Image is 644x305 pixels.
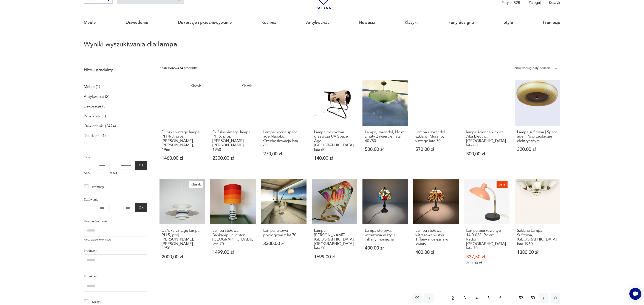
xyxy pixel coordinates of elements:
a: Kuchnia [262,13,276,32]
a: Antykwariat [306,13,329,32]
button: 2 [448,293,457,303]
button: 3 [460,293,469,303]
p: 500,00 zł [365,147,406,152]
a: Lampa, T. J. Kalmar, Austria, lata 50.Lampa, [PERSON_NAME][GEOGRAPHIC_DATA], [GEOGRAPHIC_DATA], l... [312,179,357,275]
a: Lampa stołowa, witrażowa w stylu Tiffany mosiężna w kwiatyLampa stołowa, witrażowa w stylu Tiffan... [413,179,459,275]
p: 300,00 zł [466,152,507,156]
a: Lampa / żyrandol szklany, Murano, vintage lata 70.Lampa / żyrandol szklany, Murano, vintage lata ... [413,80,459,171]
p: 1380,00 zł [517,250,558,255]
a: Oświetlenie (2424) [84,123,116,130]
a: Lampa łukowa podłogowa z lat 70.Lampa łukowa podłogowa z lat 70.3300,00 zł [261,179,307,275]
a: KlasykDuńska vintage lampa PH 4/3, proj. Poul Henningsen, Louis Poulsen, 1966Duńska vintage lampa... [159,80,205,171]
div: Znaleziono 2434 produkty [159,65,197,71]
a: Oświetlenie [125,13,148,32]
h3: Lampa / żyrandol szklany, Murano, vintage lata 70. [415,130,456,143]
span: lampa [158,40,177,49]
p: Promocja [92,184,105,190]
a: Ikony designu [447,13,474,32]
p: Cena [84,154,147,160]
p: 1699,00 zł [314,255,355,259]
a: Dekoracje i przechowywanie [178,13,232,32]
h3: Lampa stołowa, witrażowa w stylu Tiffany mosiężna [365,228,406,242]
a: SaleLampa biurkowa typ 14.B.038, Polam Radom, Polska, lata 70.Lampa biurkowa typ 14.B.038, Polam ... [464,179,509,275]
h3: Szklana Lampa Sufitowa, [GEOGRAPHIC_DATA], lata 1960 [517,228,558,246]
a: KlasykDuńska vintage lampa PH 5, proj. Poul Henningsen, Louis Poulsen, 1958Duńska vintage lampa P... [159,179,205,275]
h3: Duńska vintage lampa PH 5, proj. [PERSON_NAME], [PERSON_NAME], 1958 [162,228,203,250]
label: MIN [84,170,107,178]
p: Datowanie [84,197,147,202]
a: Szklana Lampa Sufitowa, Czechy, lata 1960Szklana Lampa Sufitowa, [GEOGRAPHIC_DATA], lata 19601380... [515,179,560,275]
h3: Duńska vintage lampa PH 4/3, proj. [PERSON_NAME], [PERSON_NAME], 1966 [162,130,203,152]
p: Koszyk [549,0,560,5]
a: Meble [84,13,96,32]
a: Lampa medyczna grzewcza UV Space Age, Niemcy, lata 60.Lampa medyczna grzewcza UV Space Age, [GEOG... [312,80,357,171]
p: Patyna B2B [502,0,520,5]
a: Klasyki [405,13,418,32]
p: Klasyk [92,299,101,305]
h3: Lampa sufitowa | Space age | Po przeglądzie elektrycznym [517,130,558,143]
p: 1460,00 zł [162,156,203,161]
a: Nowości [359,13,375,32]
button: OK [135,203,147,212]
p: 300,00 zł [466,261,507,265]
p: 140,00 zł [314,156,355,161]
h3: Lampa łukowa podłogowa z lat 70. [263,228,304,237]
a: Dekoracje (5) [84,103,107,110]
h3: Lampa stołowa, Bankamp Leuchten, [GEOGRAPHIC_DATA], lata 70. [212,228,253,246]
p: 400,00 zł [365,246,406,250]
a: Dla dzieci (1) [84,132,106,139]
a: Promocje [543,13,560,32]
p: Nie znaleziono wyników [84,238,147,242]
a: Style [504,13,513,32]
a: Antykwariat (2) [84,93,109,100]
button: 4 [472,293,481,303]
p: 1499,00 zł [212,250,253,255]
h3: Lampa, [PERSON_NAME][GEOGRAPHIC_DATA], [GEOGRAPHIC_DATA], lata 50. [314,228,355,250]
h3: Lampa nocna space age Napako, Czechosłowacja lata 60. [263,130,304,148]
p: 400,00 zł [415,250,456,255]
h3: lampa ścienna kinkiet Aka Electric, [GEOGRAPHIC_DATA], lata 60. [466,130,507,148]
h3: Duńska vintage lampa PH 5, proj. [PERSON_NAME], [PERSON_NAME], 1958 [212,130,253,152]
a: lampa ścienna kinkiet Aka Electric, Niemcy, lata 60.lampa ścienna kinkiet Aka Electric, [GEOGRAPH... [464,80,509,171]
button: 153 [527,293,536,303]
a: Lampa, żyrandol, klosz z huty Zawiercie, lata 40./50.Lampa, żyrandol, klosz z huty Zawiercie, lat... [362,80,408,171]
h3: Lampa stołowa, witrażowa w stylu Tiffany mosiężna w kwiaty [415,228,456,246]
p: 270,00 zł [263,152,304,156]
a: Lampa stołowa, Bankamp Leuchten, Niemcy, lata 70.Lampa stołowa, Bankamp Leuchten, [GEOGRAPHIC_DAT... [210,179,256,275]
p: Projektant [84,273,147,279]
p: Filtruj produkty [84,67,147,73]
p: 2000,00 zł [162,255,203,259]
button: OK [135,161,147,170]
a: Lampa nocna space age Napako, Czechosłowacja lata 60.Lampa nocna space age Napako, Czechosłowacja... [261,80,307,171]
iframe: Smartsupp widget button [629,288,641,300]
button: 5 [484,293,493,303]
p: 320,00 zł [517,147,558,152]
p: Wyniki wyszukiwania dla: [84,41,560,56]
a: KlasykDuńska vintage lampa PH 5, proj. Poul Henningsen, Louis Poulsen, 1958Duńska vintage lampa P... [210,80,256,171]
a: Meble (1) [84,83,100,90]
p: 2300,00 zł [212,156,253,161]
p: Zaloguj [529,0,541,5]
button: 1 [436,293,446,303]
h3: Lampa medyczna grzewcza UV Space Age, [GEOGRAPHIC_DATA], lata 60. [314,130,355,152]
p: Producent [84,248,147,253]
p: 337,50 zł [466,255,507,259]
label: MAX [110,170,133,178]
p: 3300,00 zł [263,241,304,246]
a: Lampa stołowa, witrażowa w stylu Tiffany mosiężnaLampa stołowa, witrażowa w stylu Tiffany mosiężn... [362,179,408,275]
button: 152 [515,293,525,303]
button: 6 [496,293,505,303]
h3: Lampa biurkowa typ 14.B.038, Polam Radom, [GEOGRAPHIC_DATA], lata 70. [466,228,507,250]
p: 570,00 zł [415,147,456,152]
a: Pozostałe (1) [84,113,106,120]
a: Lampa sufitowa | Space age | Po przeglądzie elektrycznymLampa sufitowa | Space age | Po przeglądz... [515,80,560,171]
h3: Lampa, żyrandol, klosz z huty Zawiercie, lata 40./50. [365,130,406,143]
div: Sortuj według daty dodania [513,65,550,71]
p: Kraj pochodzenia [84,218,147,224]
